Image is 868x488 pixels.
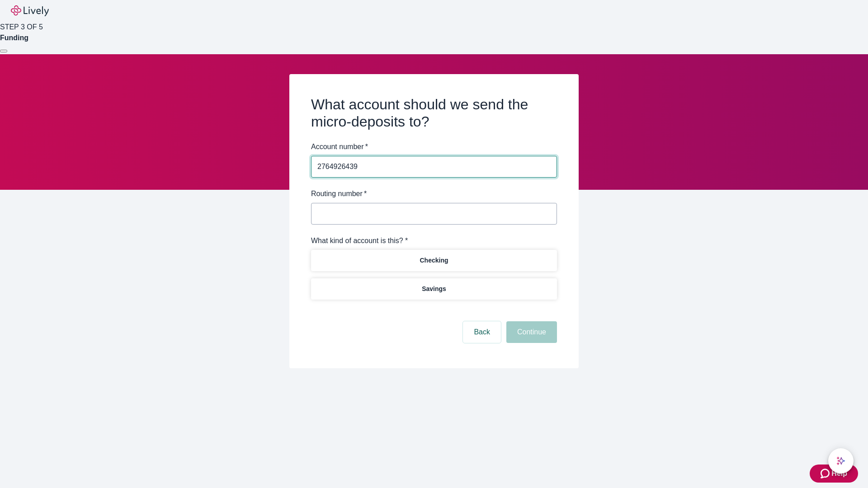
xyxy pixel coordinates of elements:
p: Savings [422,284,446,294]
button: chat [828,448,854,474]
img: Lively [11,5,49,16]
h2: What account should we send the micro-deposits to? [311,96,557,131]
svg: Zendesk support icon [821,468,831,479]
label: Routing number [311,188,367,199]
button: Back [463,321,501,343]
span: Help [831,468,847,479]
button: Checking [311,250,557,271]
p: Checking [420,256,448,265]
button: Savings [311,278,557,300]
label: Account number [311,141,368,152]
svg: Lively AI Assistant [836,456,845,465]
button: Zendesk support iconHelp [810,465,858,483]
label: What kind of account is this? * [311,235,408,246]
